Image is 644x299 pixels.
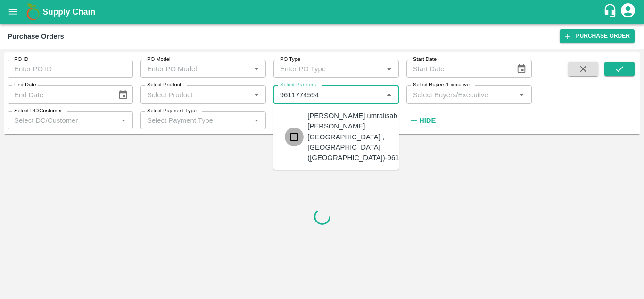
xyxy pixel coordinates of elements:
label: PO ID [14,56,28,63]
label: Select Product [147,81,181,89]
input: Enter PO Model [143,63,248,75]
input: Start Date [406,60,509,78]
input: Select Product [143,88,248,101]
label: Select Partners [280,81,316,89]
button: Open [250,114,263,127]
button: Open [516,89,528,101]
div: [PERSON_NAME] umralisab [PERSON_NAME][GEOGRAPHIC_DATA] , [GEOGRAPHIC_DATA] ([GEOGRAPHIC_DATA])-96... [307,111,426,163]
div: customer-support [603,3,619,20]
input: Enter PO ID [8,60,133,78]
img: logo [24,2,42,21]
button: Choose date [114,86,132,104]
strong: Hide [419,117,436,124]
input: Select Partners [276,88,380,101]
button: Hide [406,112,438,128]
label: PO Model [147,56,171,63]
button: Open [117,114,130,127]
button: Close [383,89,395,101]
label: Select Buyers/Executive [413,81,470,89]
label: Select DC/Customer [14,107,62,115]
button: open drawer [2,1,24,23]
input: Select Buyers/Executive [409,88,513,101]
div: Purchase Orders [8,30,64,43]
a: Purchase Order [560,29,635,43]
label: PO Type [280,56,300,63]
div: account of current user [619,2,636,22]
label: Select Payment Type [147,107,197,115]
input: Select DC/Customer [10,114,115,127]
input: End Date [8,85,110,103]
button: Open [383,63,395,75]
input: Enter PO Type [276,63,380,75]
a: Supply Chain [42,5,603,18]
input: Select Payment Type [143,114,235,127]
b: Supply Chain [42,7,95,17]
button: Open [250,63,263,75]
button: Choose date [512,60,530,78]
label: End Date [14,81,36,89]
button: Open [250,89,263,101]
label: Start Date [413,56,437,63]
